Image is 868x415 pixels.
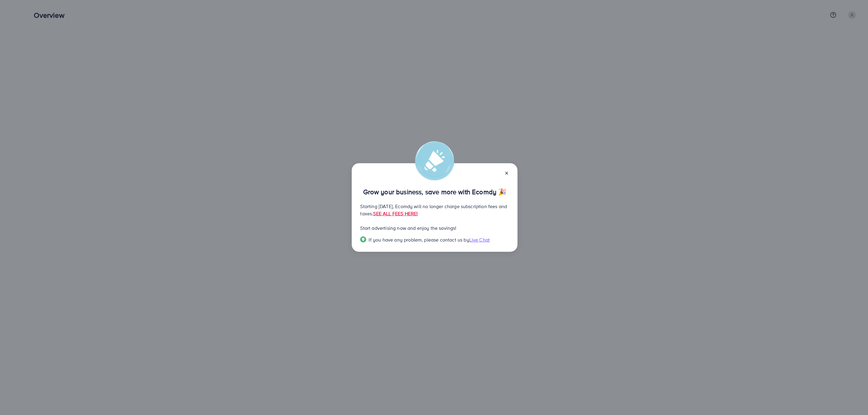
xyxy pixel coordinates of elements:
a: SEE ALL FEES HERE! [373,210,418,217]
p: Grow your business, save more with Ecomdy 🎉 [360,188,509,195]
p: Starting [DATE], Ecomdy will no longer charge subscription fees and taxes. [360,203,509,217]
span: Live Chat [469,236,490,243]
img: Popup guide [360,236,366,242]
img: alert [415,141,454,180]
span: If you have any problem, please contact us by [369,236,469,243]
p: Start advertising now and enjoy the savings! [360,224,509,232]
